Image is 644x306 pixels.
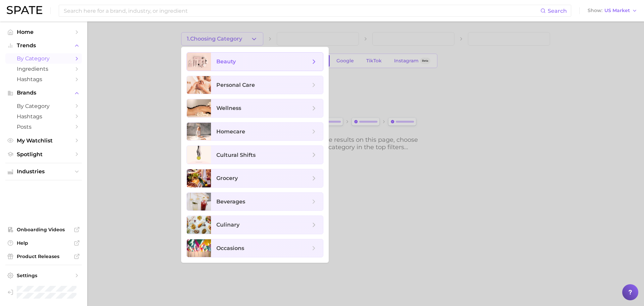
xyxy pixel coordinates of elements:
[17,43,70,49] span: Trends
[5,53,82,64] a: by Category
[216,198,245,205] span: beverages
[216,222,239,228] span: culinary
[17,169,70,175] span: Industries
[63,5,540,16] input: Search here for a brand, industry, or ingredient
[17,76,70,82] span: Hashtags
[216,175,238,181] span: grocery
[5,135,82,146] a: My Watchlist
[17,253,70,259] span: Product Releases
[5,284,82,301] a: Log out. Currently logged in as Brennan McVicar with e-mail brennan@spate.nyc.
[17,124,70,130] span: Posts
[5,251,82,261] a: Product Releases
[17,90,70,96] span: Brands
[17,151,70,158] span: Spotlight
[17,29,70,35] span: Home
[5,101,82,111] a: by Category
[548,8,567,14] span: Search
[5,167,82,177] button: Industries
[17,103,70,109] span: by Category
[5,41,82,51] button: Trends
[216,82,255,88] span: personal care
[588,9,602,12] span: Show
[586,6,639,15] button: ShowUS Market
[5,27,82,37] a: Home
[5,74,82,84] a: Hashtags
[216,152,256,158] span: cultural shifts
[5,88,82,98] button: Brands
[17,240,70,246] span: Help
[17,227,70,233] span: Onboarding Videos
[216,128,245,135] span: homecare
[5,149,82,160] a: Spotlight
[5,225,82,235] a: Onboarding Videos
[216,58,236,65] span: beauty
[17,66,70,72] span: Ingredients
[5,270,82,281] a: Settings
[604,9,630,12] span: US Market
[7,6,42,14] img: SPATE
[17,113,70,120] span: Hashtags
[17,55,70,62] span: by Category
[181,47,329,263] ul: 1.Choosing Category
[216,245,244,251] span: occasions
[5,64,82,74] a: Ingredients
[5,111,82,122] a: Hashtags
[5,238,82,248] a: Help
[17,272,70,279] span: Settings
[216,105,241,111] span: wellness
[17,137,70,144] span: My Watchlist
[5,122,82,132] a: Posts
